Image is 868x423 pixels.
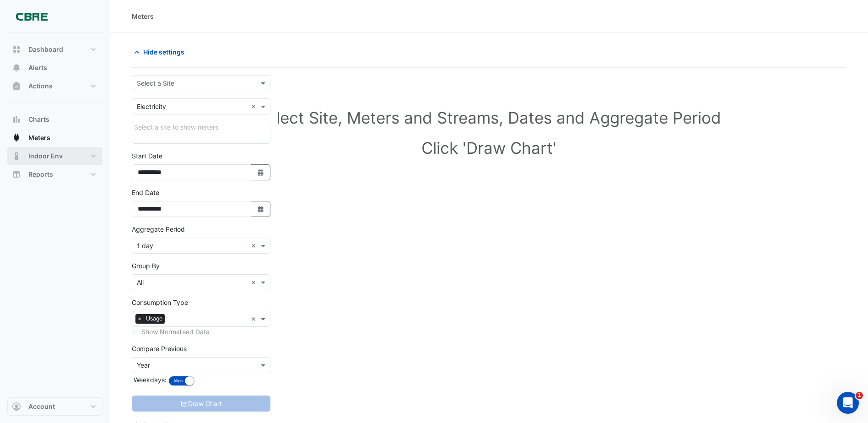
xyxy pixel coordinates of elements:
[12,152,21,161] app-icon: Indoor Env
[132,375,167,385] label: Weekdays:
[12,45,21,54] app-icon: Dashboard
[251,241,259,250] span: Clear
[132,188,159,197] label: End Date
[28,402,55,411] span: Account
[28,115,49,124] span: Charts
[7,397,102,416] button: Account
[28,133,50,142] span: Meters
[132,224,185,234] label: Aggregate Period
[132,44,190,60] button: Hide settings
[12,63,21,72] app-icon: Alerts
[7,129,102,147] button: Meters
[132,11,154,21] div: Meters
[132,151,162,161] label: Start Date
[132,327,270,336] div: Select meters or streams to enable normalisation
[251,102,259,111] span: Clear
[7,77,102,95] button: Actions
[28,45,63,54] span: Dashboard
[132,261,160,271] label: Group By
[143,47,184,57] span: Hide settings
[251,277,259,287] span: Clear
[837,392,859,414] iframe: Intercom live chat
[7,110,102,129] button: Charts
[11,7,52,26] img: Company Logo
[146,138,831,157] h1: Click 'Draw Chart'
[7,40,102,59] button: Dashboard
[251,314,259,324] span: Clear
[144,314,165,323] span: Usage
[257,205,265,213] fa-icon: Select Date
[12,170,21,179] app-icon: Reports
[141,327,210,336] label: Show Normalised Data
[257,168,265,176] fa-icon: Select Date
[7,59,102,77] button: Alerts
[12,81,21,91] app-icon: Actions
[28,152,63,161] span: Indoor Env
[28,63,47,72] span: Alerts
[12,115,21,124] app-icon: Charts
[132,122,270,144] div: Click Update or Cancel in Details panel
[7,165,102,184] button: Reports
[28,81,53,91] span: Actions
[132,298,188,307] label: Consumption Type
[7,147,102,165] button: Indoor Env
[132,344,187,353] label: Compare Previous
[28,170,53,179] span: Reports
[12,133,21,142] app-icon: Meters
[146,108,831,127] h1: Select Site, Meters and Streams, Dates and Aggregate Period
[856,392,863,399] span: 1
[135,314,144,323] span: ×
